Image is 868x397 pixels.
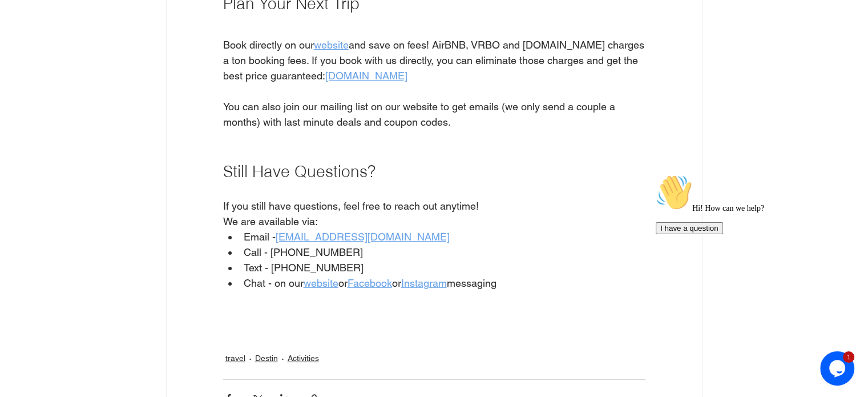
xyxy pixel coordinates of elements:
ul: Post categories [223,348,645,367]
a: Activities [288,352,319,364]
span: Chat - on our [244,277,304,289]
iframe: chat widget [820,351,857,386]
span: and save on fees! AirBNB, VRBO and [DOMAIN_NAME] charges a ton booking fees. If you book with us ... [223,39,647,82]
span: Email - [244,231,276,243]
a: Facebook [348,277,392,289]
a: website [304,277,338,289]
span: Text - [PHONE_NUMBER] [244,262,364,274]
iframe: chat widget [651,170,857,346]
img: :wave: [5,5,41,41]
span: or [392,277,401,289]
a: website [314,39,349,51]
span: Call - [PHONE_NUMBER] [244,246,363,258]
a: [EMAIL_ADDRESS][DOMAIN_NAME] [276,231,450,243]
span: We are available via: [223,215,318,227]
span: messaging [447,277,496,289]
span: Still Have Questions? [223,162,376,181]
a: Destin [255,352,278,364]
span: Book directly on our [223,39,314,51]
div: 👋Hi! How can we help?I have a question [5,5,210,65]
a: Instagram [401,277,447,289]
span: You can also join our mailing list on our website to get emails (we only send a couple a months) ... [223,101,618,128]
span: Hi! How can we help? [5,34,113,43]
button: I have a question [5,53,72,65]
a: travel [225,352,245,364]
span: or [338,277,348,289]
a: [DOMAIN_NAME] [325,70,407,82]
span: If you still have questions, feel free to reach out anytime! [223,200,479,212]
